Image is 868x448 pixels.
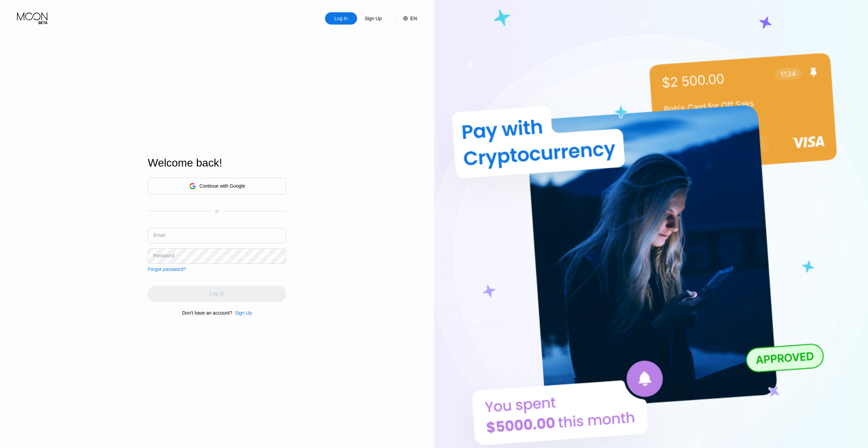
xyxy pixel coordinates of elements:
div: Sign Up [235,310,252,316]
div: Sign Up [364,15,382,22]
div: Log In [325,12,357,25]
div: EN [396,12,417,25]
div: Forgot password? [148,266,186,272]
div: Sign Up [357,12,389,25]
div: Email [153,232,165,238]
div: Welcome back! [148,157,286,169]
div: EN [410,16,417,21]
div: Continue with Google [148,178,286,194]
div: Sign Up [232,310,252,316]
div: Password [153,253,174,258]
div: Log In [334,15,349,22]
div: Don't have an account? [182,310,232,316]
div: Continue with Google [200,183,245,189]
div: or [215,209,219,214]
